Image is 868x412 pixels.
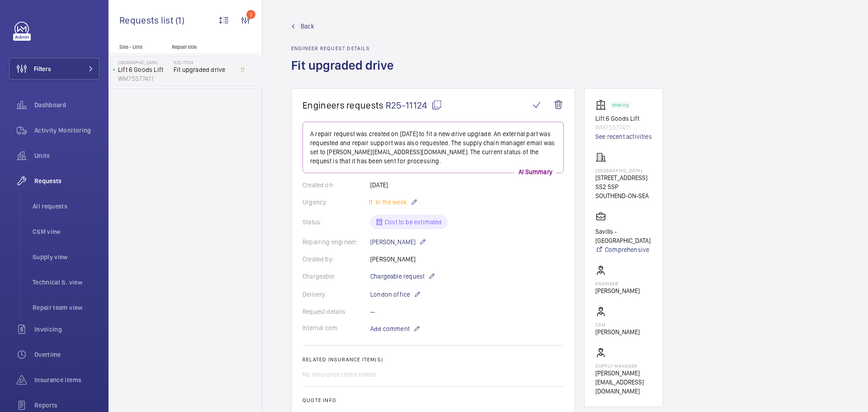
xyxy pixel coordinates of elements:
[595,168,652,173] p: [GEOGRAPHIC_DATA]
[595,327,640,336] p: [PERSON_NAME]
[108,44,168,50] p: Site - Unit
[515,167,556,176] p: AI Summary
[595,369,652,396] p: [PERSON_NAME][EMAIL_ADDRESS][DOMAIN_NAME]
[595,182,652,200] p: SS2 5SP SOUTHEND-ON-SEA
[595,245,652,254] a: Comprehensive
[595,173,652,182] p: [STREET_ADDRESS]
[118,74,170,83] p: WM75577411
[302,397,564,403] h2: Quote info
[595,123,652,132] p: WM75577411
[9,58,99,80] button: Filters
[291,45,399,52] h2: Engineer request details
[595,281,640,286] p: Engineer
[34,176,99,185] span: Requests
[302,99,384,111] span: Engineers requests
[34,350,99,359] span: Overtime
[172,44,231,50] p: Repair title
[34,401,99,410] span: Reports
[595,286,640,295] p: [PERSON_NAME]
[174,65,233,74] span: Fit upgraded drive
[291,57,399,88] h1: Fit upgraded drive
[370,272,425,281] span: Chargeable request
[33,202,99,211] span: All requests
[33,252,99,261] span: Supply view
[310,129,556,166] p: A repair request was created on [DATE] to fit a new drive upgrade. An external part was requested...
[595,227,652,245] p: Savills - [GEOGRAPHIC_DATA]
[34,126,99,135] span: Activity Monitoring
[174,60,233,65] h2: R25-11124
[374,199,407,206] span: In the week
[34,151,99,160] span: Units
[595,322,640,327] p: CSM
[370,237,426,247] p: [PERSON_NAME]
[370,324,410,333] span: Add comment
[34,100,99,109] span: Dashboard
[595,132,652,141] a: See recent activities
[119,14,175,26] span: Requests list
[34,325,99,334] span: Invoicing
[33,303,99,312] span: Repair team view
[301,22,314,31] span: Back
[370,289,421,300] p: London office
[302,356,564,363] h2: Related insurance item(s)
[118,60,170,65] p: [GEOGRAPHIC_DATA]
[612,104,628,107] p: Working
[33,278,99,287] span: Technical S. view
[595,363,652,369] p: Supply manager
[386,99,442,111] span: R25-11124
[34,64,51,73] span: Filters
[595,114,652,123] p: Lift 6 Goods Lift
[33,227,99,236] span: CSM view
[118,65,170,74] p: Lift 6 Goods Lift
[34,375,99,384] span: Insurance items
[595,99,610,110] img: elevator.svg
